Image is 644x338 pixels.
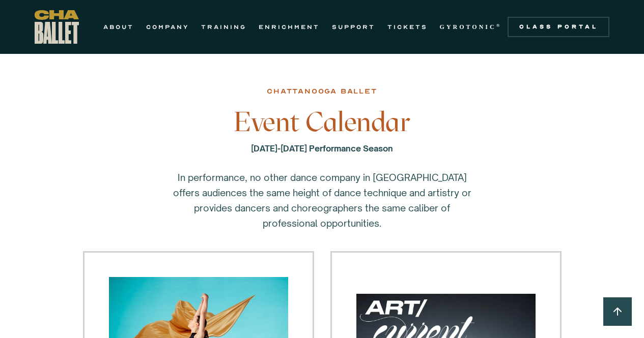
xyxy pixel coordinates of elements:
p: In performance, no other dance company in [GEOGRAPHIC_DATA] offers audiences the same height of d... [170,170,475,231]
div: chattanooga ballet [267,85,377,98]
a: COMPANY [146,21,189,33]
sup: ® [496,23,502,28]
a: Class Portal [508,17,609,37]
a: GYROTONIC® [440,21,502,33]
strong: GYROTONIC [440,23,496,30]
a: ABOUT [103,21,134,33]
h3: Event Calendar [157,107,488,137]
a: TRAINING [201,21,246,33]
a: ENRICHMENT [259,21,320,33]
strong: [DATE]-[DATE] Performance Season [251,143,393,153]
a: home [35,10,79,44]
a: SUPPORT [332,21,375,33]
div: Class Portal [514,23,603,31]
a: TICKETS [387,21,428,33]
